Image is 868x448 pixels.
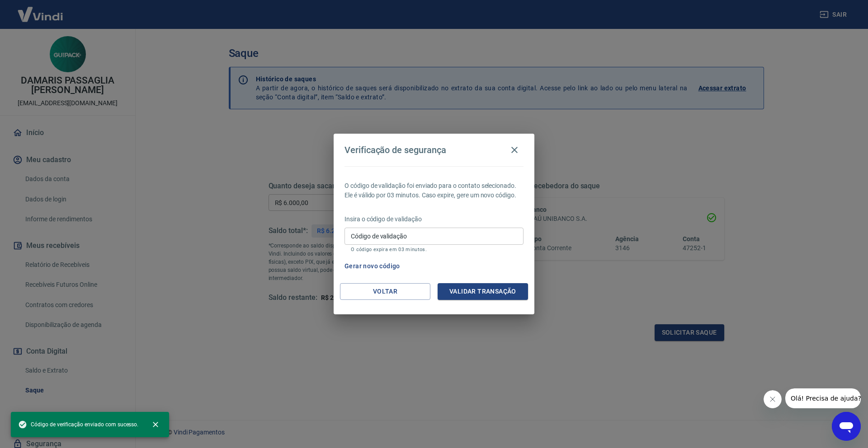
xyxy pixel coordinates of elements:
[351,247,517,252] p: O código expira em 03 minutos.
[341,258,404,275] button: Gerar novo código
[785,388,861,408] iframe: Mensagem da empresa
[5,6,76,14] span: Olá! Precisa de ajuda?
[764,390,782,408] iframe: Fechar mensagem
[344,215,524,224] p: Insira o código de validação
[18,420,138,429] span: Código de verificação enviado com sucesso.
[344,145,446,155] h4: Verificação de segurança
[344,181,524,200] p: O código de validação foi enviado para o contato selecionado. Ele é válido por 03 minutos. Caso e...
[340,283,430,300] button: Voltar
[146,415,165,434] button: close
[438,283,528,300] button: Validar transação
[832,412,861,441] iframe: Botão para abrir a janela de mensagens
